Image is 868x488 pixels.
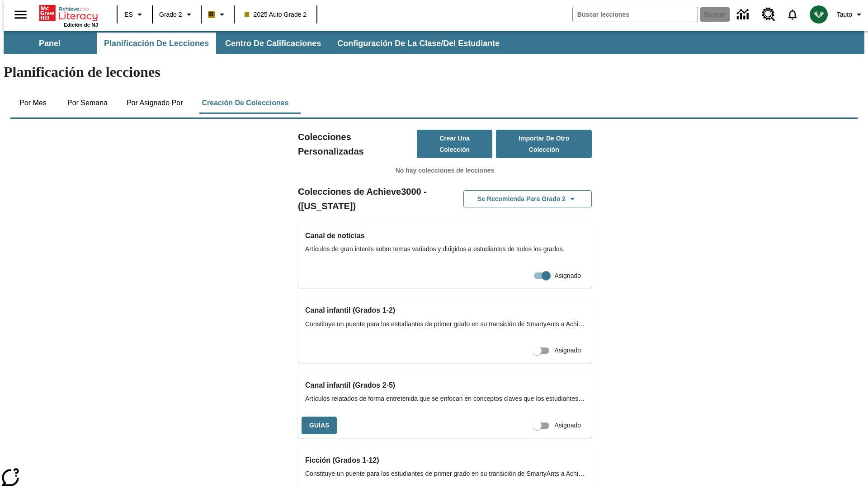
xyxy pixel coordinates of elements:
[417,130,493,158] button: Crear una colección
[104,38,209,49] span: Planificación de lecciones
[156,6,198,23] button: Grado: Grado 2, Elige un grado
[298,130,417,159] h2: Colecciones Personalizadas
[731,2,756,27] a: Centro de información
[555,271,581,281] span: Asignado
[5,33,95,54] button: Panel
[302,417,337,434] button: Guías
[305,469,585,479] span: Constituye un puente para los estudiantes de primer grado en su transición de SmartyAnts a Achiev...
[781,3,804,26] a: Notificaciones
[337,38,500,49] span: Configuración de la clase/del estudiante
[4,33,508,54] div: Subbarra de navegación
[496,130,592,158] button: Importar de otro Colección
[804,3,833,26] button: Escoja un nuevo avatar
[7,1,34,28] button: Abrir el menú lateral
[245,10,307,19] span: 2025 Auto Grade 2
[756,2,781,27] a: Centro de recursos, Se abrirá en una pestaña nueva.
[305,319,585,329] span: Constituye un puente para los estudiantes de primer grado en su transición de SmartyAnts a Achiev...
[4,31,864,54] div: Subbarra de navegación
[305,394,585,404] span: Artículos relatados de forma entretenida que se enfocan en conceptos claves que los estudiantes a...
[837,10,852,19] span: Tauto
[39,38,61,49] span: Panel
[555,346,581,355] span: Asignado
[64,22,98,28] span: Edición de NJ
[10,92,56,114] button: Por mes
[218,33,328,54] button: Centro de calificaciones
[97,33,216,54] button: Planificación de lecciones
[555,421,581,430] span: Asignado
[330,33,507,54] button: Configuración de la clase/del estudiante
[305,304,585,317] h3: Canal infantil (Grados 1-2)
[833,6,868,23] button: Perfil/Configuración
[194,92,296,114] button: Creación de colecciones
[305,454,585,467] h3: Ficción (Grados 1-12)
[305,230,585,242] h3: Canal de noticias
[298,184,445,213] h2: Colecciones de Achieve3000 - ([US_STATE])
[124,10,133,19] span: ES
[225,38,321,49] span: Centro de calificaciones
[119,92,190,114] button: Por asignado por
[463,190,592,208] button: Se recomienda para Grado 2
[39,3,98,28] div: Portada
[305,379,585,392] h3: Canal infantil (Grados 2-5)
[209,9,214,20] span: B
[60,92,115,114] button: Por semana
[4,64,864,80] h1: Planificación de lecciones
[810,5,828,23] img: avatar image
[120,6,149,23] button: Lenguaje: ES, Selecciona un idioma
[159,10,182,19] span: Grado 2
[305,244,585,254] span: Artículos de gran interés sobre temas variados y dirigidos a estudiantes de todos los grados.
[573,7,698,22] input: Buscar campo
[39,4,98,22] a: Portada
[204,6,231,23] button: Boost El color de la clase es anaranjado claro. Cambiar el color de la clase.
[298,166,592,175] p: No hay colecciones de lecciones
